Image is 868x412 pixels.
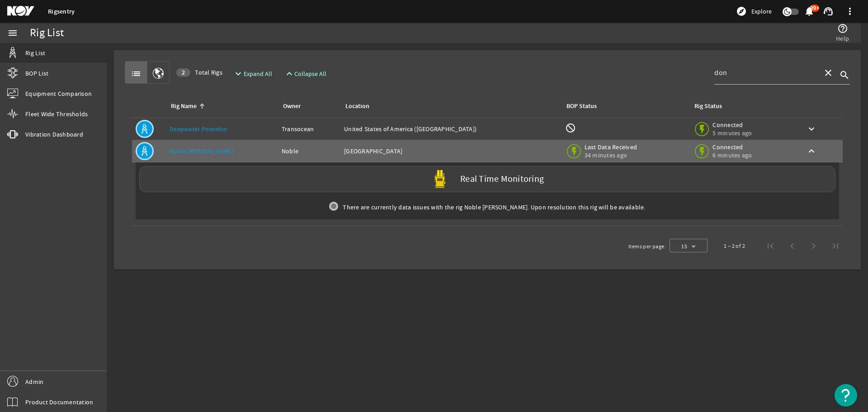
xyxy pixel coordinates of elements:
span: 5 minutes ago [712,129,752,137]
button: 99+ [804,7,814,16]
mat-icon: vibration [7,129,18,140]
div: Items per page: [628,242,666,251]
label: Real Time Monitoring [460,175,544,184]
div: 2 [176,68,190,77]
mat-icon: notifications [804,6,815,17]
div: Rig Status [694,101,722,111]
span: Fleet Wide Thresholds [25,109,88,118]
mat-icon: expand_more [233,68,240,79]
div: [GEOGRAPHIC_DATA] [344,147,557,156]
div: Owner [283,101,301,111]
span: Total Rigs [176,68,222,77]
mat-icon: close [823,67,834,78]
img: Yellowpod.svg [431,170,449,188]
span: Connected [712,143,752,151]
span: Explore [751,7,772,16]
button: Expand All [229,66,276,82]
span: Equipment Comparison [25,89,92,98]
span: Product Documentation [25,398,93,407]
mat-icon: keyboard_arrow_up [806,146,817,156]
span: Expand All [244,69,272,78]
button: more_vert [839,0,861,22]
div: Rig Name [170,101,271,111]
a: Noble [PERSON_NAME] [170,147,233,155]
span: BOP List [25,69,48,78]
div: Noble [282,147,337,156]
mat-icon: menu [7,28,18,38]
div: United States of America ([GEOGRAPHIC_DATA]) [344,124,557,133]
mat-icon: expand_less [284,68,291,79]
mat-icon: support_agent [823,6,834,17]
mat-icon: help_outline [837,23,848,34]
mat-icon: explore [736,6,747,17]
span: Help [836,34,849,43]
button: Collapse All [280,66,330,82]
span: Last Data Received [585,143,637,151]
a: Real Time Monitoring [136,166,839,192]
mat-icon: keyboard_arrow_down [806,123,817,134]
mat-icon: list [131,68,142,79]
a: Rigsentry [48,7,75,16]
div: Location [344,101,554,111]
div: Transocean [282,124,337,133]
span: Rig List [25,48,45,57]
span: Vibration Dashboard [25,130,83,139]
button: Open Resource Center [835,384,857,407]
div: Rig List [30,28,64,38]
button: Explore [732,4,775,19]
span: 34 minutes ago [585,151,637,159]
div: Rig Name [171,101,197,111]
input: Search... [714,67,816,78]
div: 1 – 2 of 2 [724,242,745,251]
div: Location [345,101,369,111]
div: BOP Status [566,101,597,111]
span: 6 minutes ago [712,151,752,159]
span: Connected [712,121,752,129]
i: search [839,70,850,81]
mat-icon: BOP Monitoring not available for this rig [565,123,576,133]
span: Admin [25,377,43,386]
div: Owner [282,101,333,111]
a: Deepwater Poseidon [170,125,228,133]
img: grey.svg [329,202,338,211]
span: Collapse All [294,69,326,78]
div: There are currently data issues with the rig Noble [PERSON_NAME]. Upon resolution this rig will b... [136,196,839,218]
